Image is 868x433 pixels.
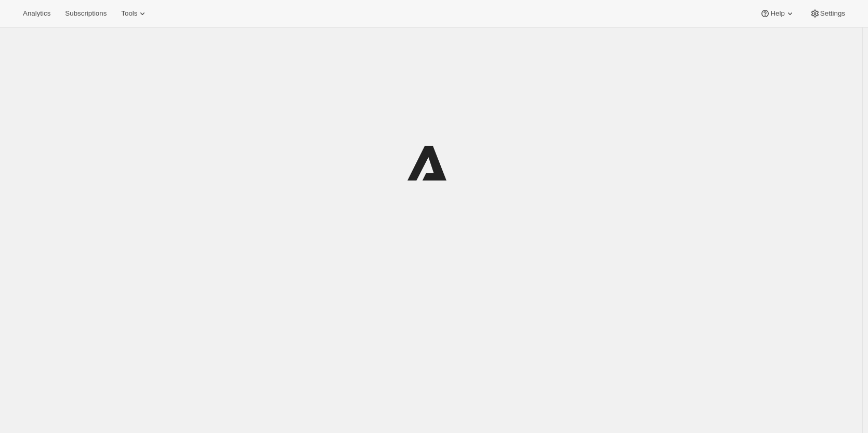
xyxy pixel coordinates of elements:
button: Settings [804,6,851,21]
span: Help [770,9,784,18]
span: Analytics [23,9,50,18]
span: Subscriptions [65,9,107,18]
span: Tools [121,9,137,18]
span: Settings [820,9,845,18]
button: Analytics [17,6,57,21]
button: Tools [115,6,154,21]
button: Subscriptions [59,6,113,21]
button: Help [754,6,801,21]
